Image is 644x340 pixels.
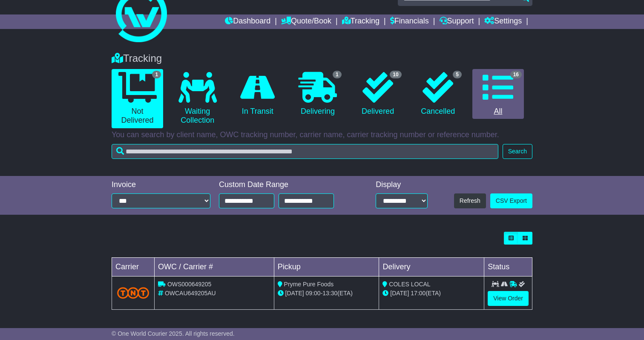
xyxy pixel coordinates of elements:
[225,14,270,29] a: Dashboard
[172,69,223,128] a: Waiting Collection
[488,291,529,306] a: View Order
[107,52,537,65] div: Tracking
[117,287,149,299] img: TNT_Domestic.png
[112,69,163,128] a: 1 Not Delivered
[232,69,283,119] a: In Transit
[285,290,304,297] span: [DATE]
[167,281,212,288] span: OWS000649205
[472,69,524,119] a: 16 All
[352,69,404,119] a: 10 Delivered
[112,330,235,337] span: © One World Courier 2025. All rights reserved.
[342,14,379,29] a: Tracking
[382,289,480,298] div: (ETA)
[454,193,486,208] button: Refresh
[152,71,161,78] span: 1
[390,14,429,29] a: Financials
[440,14,474,29] a: Support
[322,290,337,297] span: 13:30
[484,258,532,277] td: Status
[155,258,274,277] td: OWC / Carrier #
[165,290,216,297] span: OWCAU649205AU
[306,290,321,297] span: 09:00
[510,71,522,78] span: 16
[219,180,354,190] div: Custom Date Range
[333,71,342,78] span: 1
[412,69,464,119] a: 5 Cancelled
[284,281,334,288] span: Pryme Pure Foods
[484,14,522,29] a: Settings
[389,281,430,288] span: COLES LOCAL
[112,130,532,140] p: You can search by client name, OWC tracking number, carrier name, carrier tracking number or refe...
[411,290,425,297] span: 17:00
[390,71,401,78] span: 10
[490,193,532,208] a: CSV Export
[112,180,210,190] div: Invoice
[274,258,379,277] td: Pickup
[390,290,409,297] span: [DATE]
[292,69,343,119] a: 1 Delivering
[379,258,484,277] td: Delivery
[278,289,376,298] div: - (ETA)
[453,71,462,78] span: 5
[281,14,331,29] a: Quote/Book
[503,144,532,159] button: Search
[376,180,428,190] div: Display
[112,258,155,277] td: Carrier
